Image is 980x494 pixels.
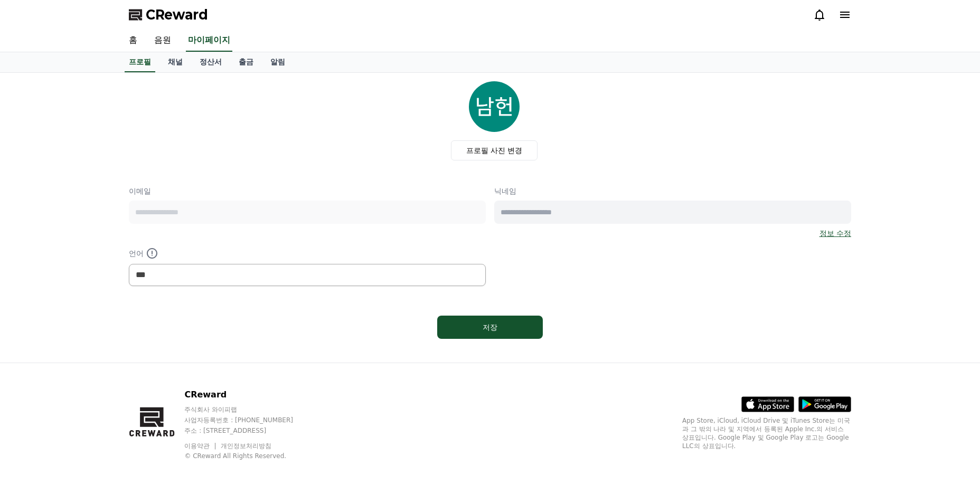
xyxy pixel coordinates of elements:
[146,6,208,23] span: CReward
[184,388,313,401] p: CReward
[191,52,230,72] a: 정산서
[125,52,155,72] a: 프로필
[451,140,538,160] label: 프로필 사진 변경
[129,186,486,196] p: 이메일
[819,228,851,239] a: 정보 수정
[184,405,313,414] p: 주식회사 와이피랩
[129,247,486,260] p: 언어
[458,322,522,332] div: 저장
[184,426,313,435] p: 주소 : [STREET_ADDRESS]
[184,442,218,450] a: 이용약관
[262,52,294,72] a: 알림
[186,30,232,52] a: 마이페이지
[494,186,851,196] p: 닉네임
[469,81,520,132] img: profile_image
[184,416,313,424] p: 사업자등록번호 : [PHONE_NUMBER]
[221,442,271,450] a: 개인정보처리방침
[159,52,191,72] a: 채널
[146,30,180,52] a: 음원
[437,316,543,339] button: 저장
[230,52,262,72] a: 출금
[120,30,146,52] a: 홈
[184,452,313,460] p: © CReward All Rights Reserved.
[682,416,851,450] p: App Store, iCloud, iCloud Drive 및 iTunes Store는 미국과 그 밖의 나라 및 지역에서 등록된 Apple Inc.의 서비스 상표입니다. Goo...
[129,6,208,23] a: CReward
